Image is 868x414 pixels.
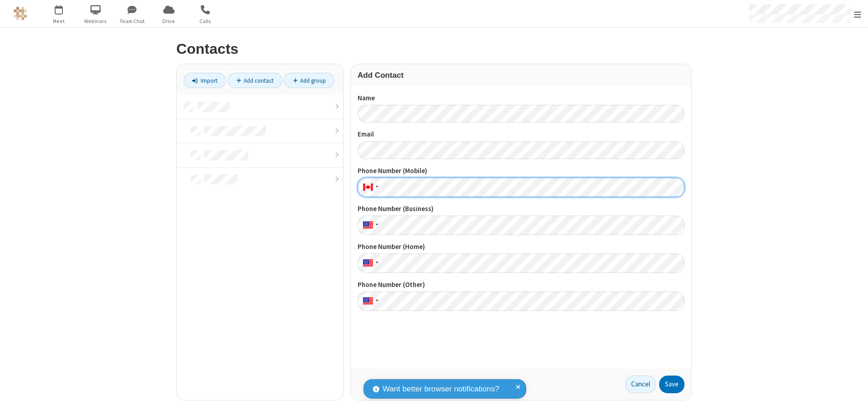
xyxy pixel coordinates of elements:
h3: Add Contact [358,71,684,80]
label: Phone Number (Mobile) [358,166,684,176]
span: Team Chat [115,17,149,25]
label: Name [358,93,684,103]
span: Webinars [79,17,113,25]
button: Save [659,376,684,394]
label: Phone Number (Other) [358,280,684,290]
span: Calls [189,17,222,25]
a: Add group [284,73,335,88]
label: Email [358,129,684,140]
div: Canada: + 1 [358,178,381,197]
span: Want better browser notifications? [382,383,499,395]
a: Import [184,73,226,88]
img: QA Selenium DO NOT DELETE OR CHANGE [14,7,27,20]
div: United States: + 1 [358,254,381,273]
a: Cancel [625,376,656,394]
label: Phone Number (Home) [358,242,684,252]
h2: Contacts [176,41,692,57]
span: Drive [152,17,186,25]
div: United States: + 1 [358,292,381,311]
label: Phone Number (Business) [358,204,684,214]
a: Add contact [228,73,283,88]
div: United States: + 1 [358,216,381,235]
span: Meet [42,17,76,25]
